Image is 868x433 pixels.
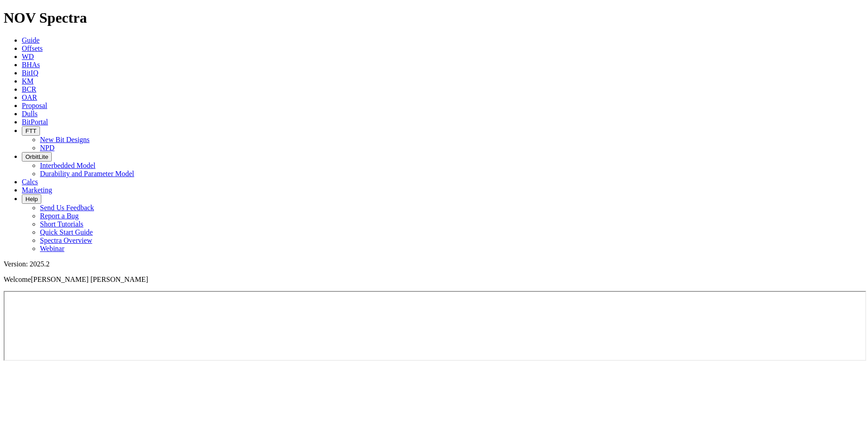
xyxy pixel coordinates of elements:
[40,204,94,212] a: Send Us Feedback
[22,126,40,136] button: FTT
[22,44,43,52] a: Offsets
[40,170,134,177] a: Durability and Parameter Model
[22,102,47,109] a: Proposal
[40,220,84,228] a: Short Tutorials
[25,196,38,202] span: Help
[22,69,38,77] a: BitIQ
[22,194,41,204] button: Help
[40,162,95,169] a: Interbedded Model
[22,178,38,186] a: Calcs
[40,144,54,152] a: NPD
[40,228,93,236] a: Quick Start Guide
[40,212,79,220] a: Report a Bug
[4,276,864,284] p: Welcome
[40,236,92,244] a: Spectra Overview
[40,245,64,252] a: Webinar
[4,10,864,26] h1: NOV Spectra
[22,118,48,126] a: BitPortal
[22,36,39,44] a: Guide
[4,260,864,268] div: Version: 2025.2
[22,93,37,101] a: OAR
[22,53,34,60] a: WD
[22,85,36,93] a: BCR
[22,77,34,85] a: KM
[25,153,48,160] span: OrbitLite
[31,276,148,283] span: [PERSON_NAME] [PERSON_NAME]
[22,61,40,69] a: BHAs
[22,186,52,194] a: Marketing
[40,136,89,143] a: New Bit Designs
[22,152,52,162] button: OrbitLite
[22,110,38,118] a: Dulls
[25,128,36,134] span: FTT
